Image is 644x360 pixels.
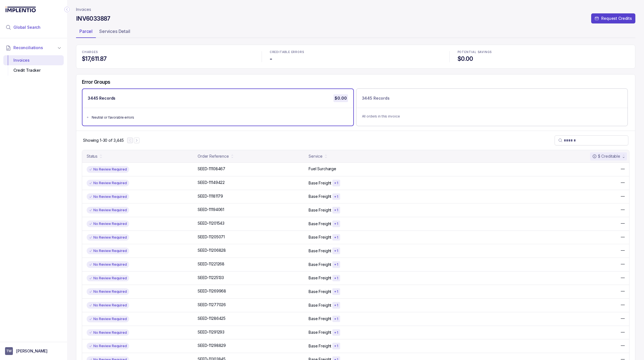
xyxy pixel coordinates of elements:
p: Parcel [79,28,93,35]
p: Base Freight [309,262,331,267]
div: $ Creditable [592,153,620,159]
p: — [621,288,625,294]
p: + 1 [334,249,338,253]
li: Tab Parcel [76,27,96,38]
p: CHARGES [82,51,254,54]
p: All orders in this invoice [362,114,622,119]
p: SEED-11108467 [198,166,225,172]
p: + 1 [334,181,338,185]
p: — [621,329,625,335]
p: SEED-11201543 [198,220,224,226]
p: SEED-11291293 [198,329,224,335]
div: Credit Tracker [8,65,59,75]
p: SEED-11206828 [198,248,226,253]
p: POTENTIAL SAVINGS [458,51,629,54]
p: SEED-11298829 [198,343,226,348]
p: SEED-11194061 [198,207,224,212]
p: SEED-11221268 [198,261,224,267]
h5: Error Groups [82,79,110,85]
p: — [621,261,625,267]
p: + 1 [334,344,338,348]
nav: breadcrumb [76,7,91,12]
div: Status [87,153,98,159]
p: + 1 [334,303,338,308]
p: 3445 Records [88,95,115,101]
p: SEED-11286425 [198,316,226,321]
div: No Review Required [87,234,129,241]
div: No Review Required [87,275,129,282]
li: Tab Services Detail [96,27,134,38]
p: — [621,302,625,308]
p: SEED-11225133 [198,275,224,280]
h4: $0.00 [458,55,629,63]
ul: Tab Group [76,27,635,38]
p: + 1 [334,262,338,267]
p: + 1 [334,276,338,280]
p: + 1 [334,330,338,335]
p: Fuel Surcharge [309,166,336,172]
p: Base Freight [309,275,331,281]
div: Collapse Icon [64,6,70,13]
p: — [621,275,625,280]
button: Request Credits [591,13,635,23]
div: No Review Required [87,288,129,295]
p: [PERSON_NAME] [16,348,48,354]
p: — [621,316,625,321]
button: Next Page [134,138,139,143]
div: No Review Required [87,193,129,200]
p: — [621,343,625,348]
p: — [621,180,625,185]
p: + 1 [334,289,338,294]
p: — [621,193,625,199]
p: — [621,207,625,212]
p: SEED-11181179 [198,193,223,199]
p: SEED-11269968 [198,288,226,294]
div: Invoices [8,55,59,65]
div: No Review Required [87,180,129,186]
div: No Review Required [87,207,129,213]
p: Base Freight [309,330,331,335]
div: No Review Required [87,220,129,227]
h4: - [270,55,442,63]
h4: $17,611.87 [82,55,254,63]
div: No Review Required [87,261,129,268]
div: Order Reference [198,153,229,159]
p: — [621,234,625,240]
p: CREDITABLE ERRORS [270,51,442,54]
p: Services Detail [99,28,130,35]
p: — [621,248,625,253]
p: Base Freight [309,194,331,199]
p: + 1 [334,195,338,199]
p: Base Freight [309,289,331,294]
p: — [621,220,625,226]
p: Showing 1-30 of 3,445 [83,138,124,143]
div: Remaining page entries [83,138,124,143]
p: Base Freight [309,180,331,186]
p: Request Credits [601,16,632,21]
p: Base Freight [309,207,331,213]
p: Base Freight [309,248,331,254]
p: + 1 [334,235,338,240]
p: + 1 [334,222,338,226]
p: SEED-11277026 [198,302,226,308]
p: — [621,166,625,172]
span: Global Search [13,25,41,30]
span: Reconciliations [13,45,43,51]
p: + 1 [334,208,338,212]
a: Invoices [76,7,91,12]
div: Reconciliations [3,54,64,77]
span: User initials [5,347,13,355]
div: No Review Required [87,248,129,254]
div: No Review Required [87,316,129,322]
div: Service [309,153,323,159]
p: SEED-11149422 [198,180,225,185]
div: No Review Required [87,166,129,173]
p: SEED-11205071 [198,234,225,240]
button: User initials[PERSON_NAME] [5,347,62,355]
div: No Review Required [87,343,129,349]
button: Reconciliations [3,42,64,54]
p: Base Freight [309,221,331,227]
p: Base Freight [309,316,331,321]
p: + 1 [334,317,338,321]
